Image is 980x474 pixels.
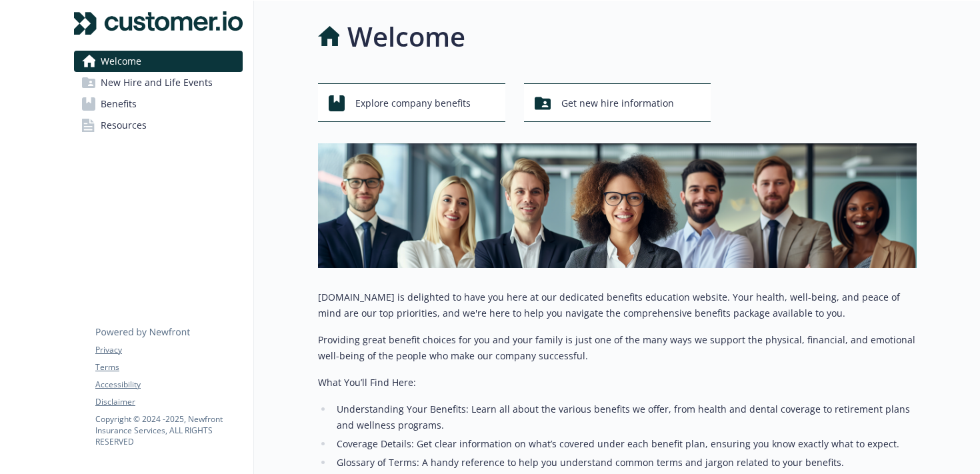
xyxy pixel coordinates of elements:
span: Resources [101,115,147,136]
p: Providing great benefit choices for you and your family is just one of the many ways we support t... [318,332,917,364]
span: Benefits [101,93,137,115]
span: Welcome [101,51,141,72]
a: New Hire and Life Events [74,72,243,93]
p: [DOMAIN_NAME] is delighted to have you here at our dedicated benefits education website. Your hea... [318,289,917,321]
p: What You’ll Find Here: [318,375,917,391]
a: Welcome [74,51,243,72]
li: Glossary of Terms: A handy reference to help you understand common terms and jargon related to yo... [333,455,917,471]
a: Benefits [74,93,243,115]
img: overview page banner [318,143,917,268]
button: Explore company benefits [318,83,505,122]
a: Disclaimer [95,396,242,408]
li: Understanding Your Benefits: Learn all about the various benefits we offer, from health and denta... [333,401,917,433]
span: Get new hire information [561,91,674,116]
p: Copyright © 2024 - 2025 , Newfront Insurance Services, ALL RIGHTS RESERVED [95,413,242,447]
span: New Hire and Life Events [101,72,213,93]
h1: Welcome [347,17,465,57]
a: Terms [95,361,242,373]
button: Get new hire information [524,83,711,122]
span: Explore company benefits [355,91,471,116]
a: Resources [74,115,243,136]
li: Coverage Details: Get clear information on what’s covered under each benefit plan, ensuring you k... [333,436,917,452]
a: Accessibility [95,379,242,391]
a: Privacy [95,344,242,356]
